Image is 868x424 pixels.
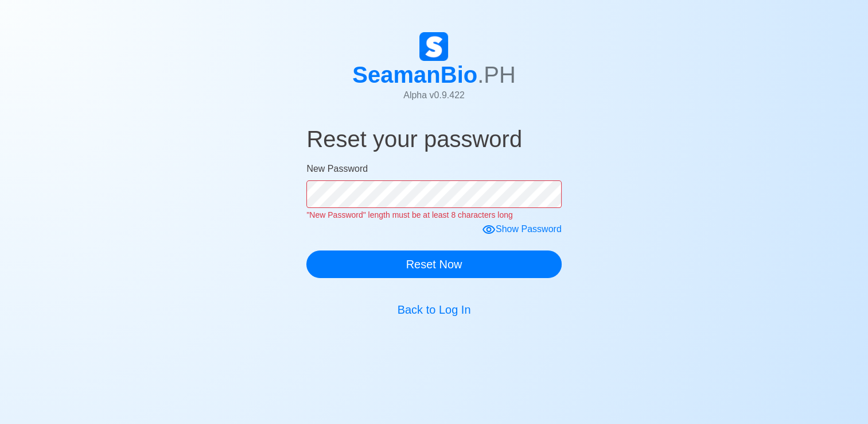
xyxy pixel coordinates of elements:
[352,61,516,88] h1: SeamanBio
[482,222,562,237] div: Show Password
[306,250,561,278] button: Reset Now
[352,32,516,111] a: SeamanBio.PHAlpha v0.9.422
[352,88,516,102] p: Alpha v 0.9.422
[419,32,448,61] img: Logo
[306,210,512,219] small: "New Password" length must be at least 8 characters long
[477,62,516,87] span: .PH
[398,303,471,316] a: Back to Log In
[306,125,561,157] h1: Reset your password
[306,164,368,174] span: New Password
